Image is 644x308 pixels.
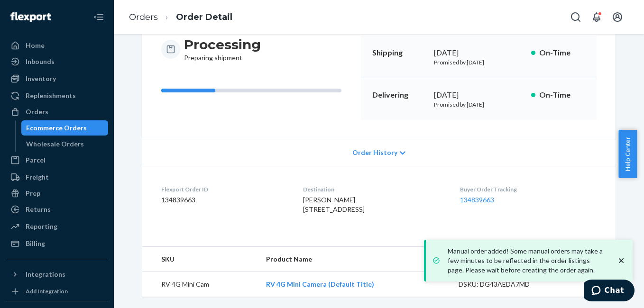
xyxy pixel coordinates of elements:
[372,47,426,58] p: Shipping
[6,267,108,282] button: Integrations
[303,196,365,213] span: [PERSON_NAME] [STREET_ADDRESS]
[26,205,51,214] div: Returns
[434,90,524,100] div: [DATE]
[6,38,108,53] a: Home
[566,8,585,27] button: Open Search Box
[584,280,635,303] iframe: Opens a widget where you can chat to one of our agents
[372,90,426,100] p: Delivering
[618,130,637,178] button: Help Center
[6,186,108,201] a: Prep
[6,219,108,234] a: Reporting
[6,236,108,251] a: Billing
[161,195,288,205] dd: 134839663
[26,270,65,279] div: Integrations
[616,256,626,265] svg: close toast
[539,90,585,100] p: On-Time
[303,185,444,193] dt: Destination
[608,8,627,27] button: Open account menu
[26,139,84,149] div: Wholesale Orders
[10,12,51,22] img: Flexport logo
[26,123,87,133] div: Ecommerce Orders
[6,202,108,217] a: Returns
[26,74,56,83] div: Inventory
[6,153,108,168] a: Parcel
[142,247,258,272] th: SKU
[434,100,524,109] p: Promised by [DATE]
[26,155,46,165] div: Parcel
[434,58,524,66] p: Promised by [DATE]
[6,170,108,185] a: Freight
[161,185,288,193] dt: Flexport Order ID
[448,246,607,275] p: Manual order added! Some manual orders may take a few minutes to be reflected in the order listin...
[184,36,261,53] h3: Processing
[434,47,524,58] div: [DATE]
[26,57,55,66] div: Inbounds
[26,172,49,182] div: Freight
[460,196,494,204] a: 134839663
[184,36,261,63] div: Preparing shipment
[26,287,68,295] div: Add Integration
[266,280,374,288] a: RV 4G Mini Camera (Default Title)
[21,136,109,152] a: Wholesale Orders
[258,247,451,272] th: Product Name
[555,272,616,297] td: 1
[176,12,232,22] a: Order Detail
[26,239,45,248] div: Billing
[460,185,597,193] dt: Buyer Order Tracking
[21,120,109,136] a: Ecommerce Orders
[26,91,76,100] div: Replenishments
[539,47,585,58] p: On-Time
[26,189,40,198] div: Prep
[26,41,45,50] div: Home
[587,8,606,27] button: Open notifications
[6,54,108,69] a: Inbounds
[6,104,108,119] a: Orders
[89,8,108,27] button: Close Navigation
[142,272,258,297] td: RV 4G Mini Cam
[6,88,108,103] a: Replenishments
[6,71,108,86] a: Inventory
[26,222,57,231] div: Reporting
[121,3,240,31] ol: breadcrumbs
[6,286,108,297] a: Add Integration
[26,107,48,117] div: Orders
[352,148,397,157] span: Order History
[459,280,548,289] div: DSKU: DG43AEDA7MD
[129,12,158,22] a: Orders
